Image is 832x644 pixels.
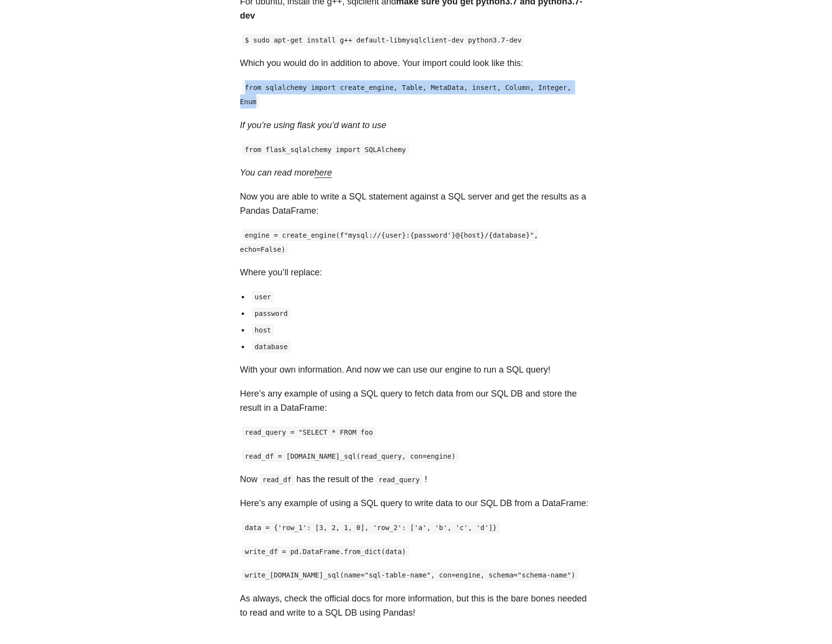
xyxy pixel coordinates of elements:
em: If you’re using flask you’d want to use [240,120,386,130]
code: write_df = pd.DataFrame.from_dict(data) [242,546,409,557]
code: $ sudo apt-get install g++ default-libmysqlclient-dev python3.7-dev [242,34,525,46]
p: As always, check the official docs for more information, but this is the bare bones needed to rea... [240,592,592,620]
code: read_query = "SELECT * FROM foo [242,426,376,438]
code: from sqlalchemy import create_engine, Table, MetaData, insert, Column, Integer, Enum [240,82,571,108]
p: Where you’ll replace: [240,266,592,280]
code: user [252,291,274,303]
code: read_query [376,474,423,486]
code: data = {'row_1': [3, 2, 1, 0], 'row_2': ['a', 'b', 'c', 'd']} [242,522,500,533]
p: Now has the result of the ! [240,472,592,487]
p: With your own information. And now we can use our engine to run a SQL query! [240,363,592,377]
code: from flask_sqlalchemy import SQLAlchemy [242,144,409,155]
code: password [252,308,291,319]
p: Here’s any example of using a SQL query to fetch data from our SQL DB and store the result in a D... [240,387,592,415]
p: Now you are able to write a SQL statement against a SQL server and get the results as a Pandas Da... [240,190,592,218]
code: read_df = [DOMAIN_NAME]_sql(read_query, con=engine) [242,450,459,462]
p: Here’s any example of using a SQL query to write data to our SQL DB from a DataFrame: [240,496,592,511]
p: Which you would do in addition to above. Your import could look like this: [240,56,592,70]
code: database [252,341,291,353]
code: read_df [260,474,294,486]
code: write_[DOMAIN_NAME]_sql(name="sql-table-name", con=engine, schema="schema-name") [242,569,579,581]
a: here [315,168,332,178]
em: You can read more [240,168,332,178]
code: engine = create_engine(f"mysql://{user}:{password'}@{host}/{database}", echo=False) [240,229,539,255]
code: host [252,324,274,336]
